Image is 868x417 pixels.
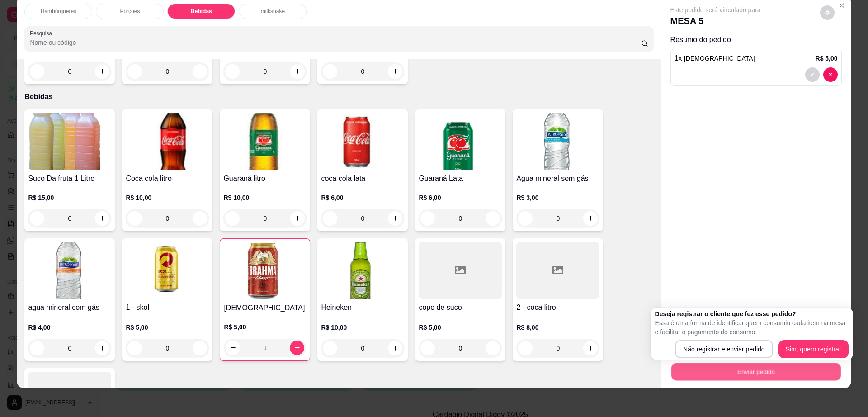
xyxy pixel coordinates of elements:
[193,211,207,226] button: increase-product-quantity
[420,211,435,226] button: decrease-product-quantity
[805,67,820,82] button: decrease-product-quantity
[516,302,599,313] h4: 2 - coca litro
[126,193,209,202] p: R$ 10,00
[126,173,209,184] h4: Coca cola litro
[223,113,307,170] img: product-image
[261,8,285,15] p: milkshake
[41,8,76,15] p: Hambúrgueres
[127,211,142,226] button: decrease-product-quantity
[419,193,502,202] p: R$ 6,00
[321,242,404,299] img: product-image
[321,173,404,184] h4: coca cola lata
[684,55,755,62] span: [DEMOGRAPHIC_DATA]
[120,8,140,15] p: Porções
[321,193,404,202] p: R$ 6,00
[95,64,109,79] button: increase-product-quantity
[224,242,306,299] img: product-image
[516,173,599,184] h4: Agua mineral sem gás
[95,341,109,355] button: increase-product-quantity
[28,193,111,202] p: R$ 15,00
[823,67,838,82] button: decrease-product-quantity
[28,302,111,313] h4: agua mineral com gás
[518,341,533,355] button: decrease-product-quantity
[816,54,838,63] p: R$ 5,00
[28,242,111,299] img: product-image
[670,5,761,14] p: Este pedido será vinculado para
[126,323,209,332] p: R$ 5,00
[193,341,207,355] button: increase-product-quantity
[28,323,111,332] p: R$ 4,00
[419,113,502,170] img: product-image
[323,64,337,79] button: decrease-product-quantity
[388,64,402,79] button: increase-product-quantity
[224,322,306,332] p: R$ 5,00
[28,113,111,170] img: product-image
[583,211,598,226] button: increase-product-quantity
[321,323,404,332] p: R$ 10,00
[127,64,142,79] button: decrease-product-quantity
[126,242,209,299] img: product-image
[321,113,404,170] img: product-image
[583,341,598,355] button: increase-product-quantity
[655,309,849,318] h2: Deseja registrar o cliente que fez esse pedido?
[670,14,761,27] p: MESA 5
[419,323,502,332] p: R$ 5,00
[419,302,502,313] h4: copo de suco
[127,341,142,355] button: decrease-product-quantity
[24,91,653,102] p: Bebidas
[323,341,337,355] button: decrease-product-quantity
[30,38,641,47] input: Pesquisa
[670,34,842,45] p: Resumo do pedido
[226,341,240,355] button: decrease-product-quantity
[290,211,305,226] button: increase-product-quantity
[225,64,240,79] button: decrease-product-quantity
[126,113,209,170] img: product-image
[671,363,840,381] button: Enviar pedido
[778,340,849,358] button: Sim, quero registrar
[30,29,55,37] label: Pesquisa
[516,193,599,202] p: R$ 3,00
[820,5,835,20] button: decrease-product-quantity
[193,64,207,79] button: increase-product-quantity
[419,173,502,184] h4: Guaraná Lata
[655,318,849,336] p: Essa é uma forma de identificar quem consumiu cada item na mesa e facilitar o pagamento do consumo.
[675,53,755,64] p: 1 x
[486,211,500,226] button: increase-product-quantity
[223,193,307,202] p: R$ 10,00
[290,64,305,79] button: increase-product-quantity
[191,8,212,15] p: Bebidas
[223,173,307,184] h4: Guaraná litro
[224,303,306,313] h4: [DEMOGRAPHIC_DATA]
[126,302,209,313] h4: 1 - skol
[516,323,599,332] p: R$ 8,00
[30,64,44,79] button: decrease-product-quantity
[30,341,44,355] button: decrease-product-quantity
[516,113,599,170] img: product-image
[225,211,240,226] button: decrease-product-quantity
[388,341,402,355] button: increase-product-quantity
[290,341,304,355] button: increase-product-quantity
[28,173,111,184] h4: Suco Da fruta 1 Litro
[518,211,533,226] button: decrease-product-quantity
[321,302,404,313] h4: Heineken
[675,340,773,358] button: Não registrar e enviar pedido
